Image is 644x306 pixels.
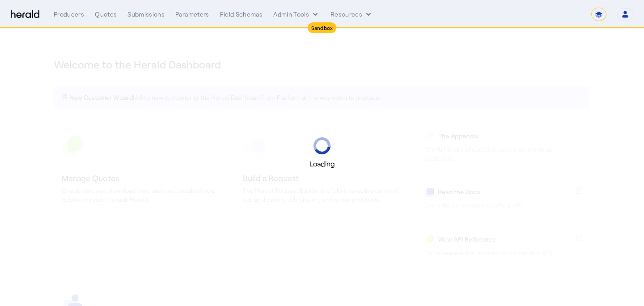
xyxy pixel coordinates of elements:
button: Resources dropdown menu [330,10,373,19]
div: Parameters [175,10,209,19]
div: Field Schemas [220,10,263,19]
div: Producers [54,10,84,19]
div: Quotes [95,10,117,19]
div: Submissions [127,10,165,19]
button: internal dropdown menu [273,10,320,19]
div: Sandbox [308,22,337,33]
img: Herald Logo [11,10,39,19]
